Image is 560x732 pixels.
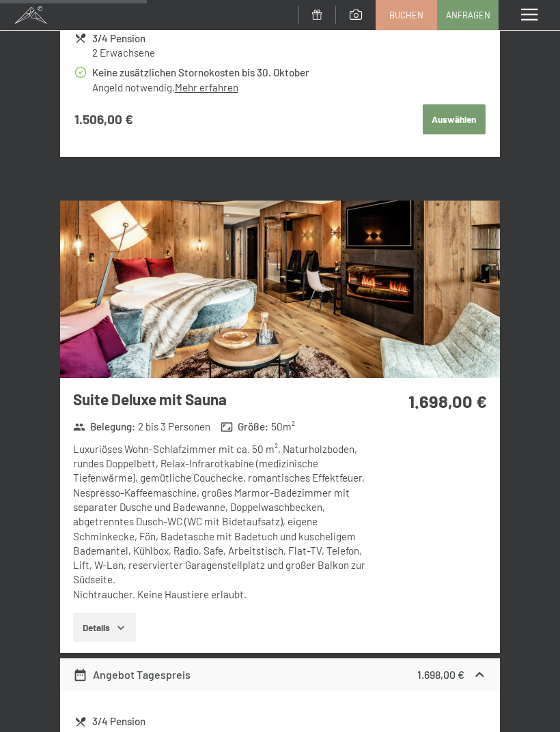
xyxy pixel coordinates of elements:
[60,201,500,379] img: mss_renderimg.php
[73,442,367,602] div: Luxuriöses Wohn-Schlafzimmer mit ca. 50 m², Naturholzboden, rundes Doppelbett, Relax-Infrarotkabi...
[92,46,486,60] div: 2 Erwachsene
[446,9,490,21] span: Anfragen
[417,668,464,681] strong: 1.698,00 €
[92,80,486,95] div: Angeld notwendig.
[376,1,436,29] a: Buchen
[60,658,500,691] div: Angebot Tagespreis1.698,00 €
[438,1,498,29] a: Anfragen
[175,81,238,93] a: Mehr erfahren
[74,111,133,129] strong: 1.506,00 €
[73,420,135,434] strong: Belegung :
[73,613,135,643] button: Details
[423,104,486,134] button: Auswählen
[389,9,423,21] span: Buchen
[138,420,210,434] span: 2 bis 3 Personen
[73,667,191,683] div: Angebot Tagespreis
[271,420,295,434] span: 50 m²
[92,65,486,80] div: Keine zusätzlichen Stornokosten bis 30. Oktober
[92,714,486,729] div: 3/4 Pension
[92,31,486,46] div: 3/4 Pension
[221,420,268,434] strong: Größe :
[73,389,367,410] h3: Suite Deluxe mit Sauna
[408,390,487,411] strong: 1.698,00 €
